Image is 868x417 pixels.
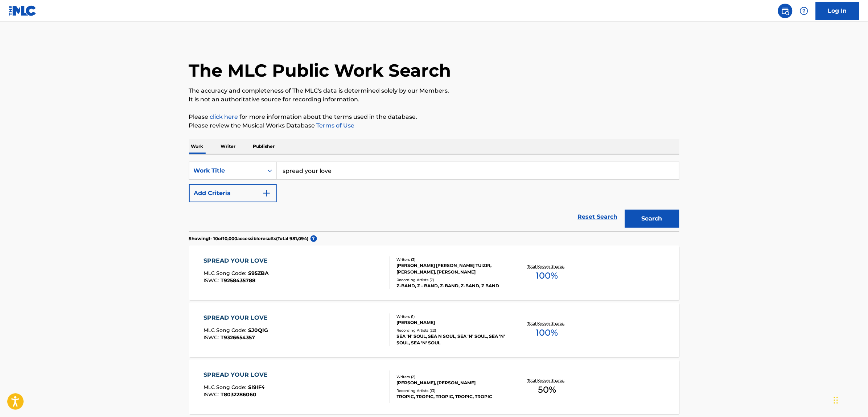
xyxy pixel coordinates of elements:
[189,303,679,357] a: SPREAD YOUR LOVEMLC Song Code:SJ0QIGISWC:T9326654357Writers (1)[PERSON_NAME]Recording Artists (22...
[310,235,317,242] span: ?
[574,209,621,225] a: Reset Search
[203,327,248,333] span: MLC Song Code :
[221,334,255,341] span: T9326654357
[781,7,790,15] img: search
[538,383,556,396] span: 50 %
[536,326,558,339] span: 100 %
[203,384,248,390] span: MLC Song Code :
[203,256,271,265] div: SPREAD YOUR LOVE
[189,162,679,231] form: Search Form
[262,189,271,198] img: 9d2ae6d4665cec9f34b9.svg
[797,4,811,18] div: Help
[203,270,248,276] span: MLC Song Code :
[397,333,506,346] div: SEA 'N' SOUL, SEA N SOUL, SEA 'N' SOUL, SEA 'N' SOUL, SEA 'N' SOUL
[315,122,355,129] a: Terms of Use
[397,393,506,400] div: TROPIC, TROPIC, TROPIC, TROPIC, TROPIC
[816,2,859,20] a: Log In
[251,139,277,154] p: Publisher
[397,319,506,326] div: [PERSON_NAME]
[536,269,558,282] span: 100 %
[248,384,265,390] span: SI9IF4
[189,184,277,202] button: Add Criteria
[397,257,506,262] div: Writers ( 3 )
[834,389,838,411] div: Drag
[189,86,679,95] p: The accuracy and completeness of The MLC's data is determined solely by our Members.
[203,371,271,379] div: SPREAD YOUR LOVE
[189,139,206,154] p: Work
[528,264,567,269] p: Total Known Shares:
[248,270,269,276] span: S95ZBA
[203,277,221,284] span: ISWC :
[203,313,271,322] div: SPREAD YOUR LOVE
[210,113,238,120] a: click here
[189,95,679,104] p: It is not an authoritative source for recording information.
[219,139,238,154] p: Writer
[194,166,259,175] div: Work Title
[800,7,809,15] img: help
[189,113,679,121] p: Please for more information about the terms used in the database.
[397,262,506,275] div: [PERSON_NAME] [PERSON_NAME] TUIZIR, [PERSON_NAME], [PERSON_NAME]
[203,334,221,341] span: ISWC :
[397,380,506,386] div: [PERSON_NAME], [PERSON_NAME]
[221,277,255,284] span: T9258435788
[832,382,868,417] iframe: Chat Widget
[9,5,37,16] img: MLC Logo
[528,321,567,326] p: Total Known Shares:
[397,328,506,333] div: Recording Artists ( 22 )
[528,378,567,383] p: Total Known Shares:
[397,314,506,319] div: Writers ( 1 )
[189,60,451,81] h1: The MLC Public Work Search
[397,277,506,283] div: Recording Artists ( 7 )
[625,210,679,228] button: Search
[397,283,506,289] div: Z-BAND, Z - BAND, Z-BAND, Z-BAND, Z BAND
[189,235,309,242] p: Showing 1 - 10 of 10,000 accessible results (Total 981,094 )
[189,246,679,300] a: SPREAD YOUR LOVEMLC Song Code:S95ZBAISWC:T9258435788Writers (3)[PERSON_NAME] [PERSON_NAME] TUIZIR...
[248,327,268,333] span: SJ0QIG
[189,121,679,130] p: Please review the Musical Works Database
[203,391,221,398] span: ISWC :
[778,4,793,18] a: Public Search
[189,360,679,414] a: SPREAD YOUR LOVEMLC Song Code:SI9IF4ISWC:T8032286060Writers (2)[PERSON_NAME], [PERSON_NAME]Record...
[397,388,506,393] div: Recording Artists ( 13 )
[397,374,506,380] div: Writers ( 2 )
[221,391,256,398] span: T8032286060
